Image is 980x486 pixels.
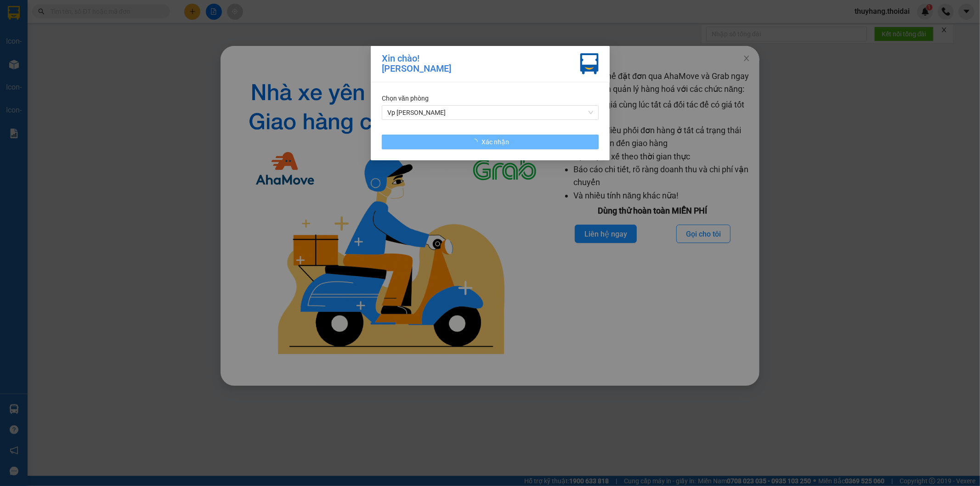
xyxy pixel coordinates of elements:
[482,137,509,147] span: Xác nhận
[387,106,593,119] span: Vp Lê Hoàn
[382,53,451,74] div: Xin chào! [PERSON_NAME]
[382,135,599,149] button: Xác nhận
[471,139,482,145] span: loading
[382,93,599,103] div: Chọn văn phòng
[580,53,599,74] img: vxr-icon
